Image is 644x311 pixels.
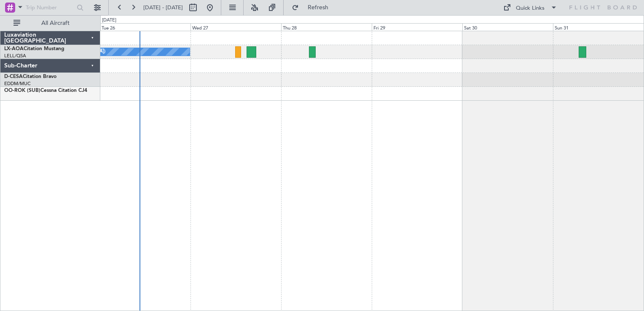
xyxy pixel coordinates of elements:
[462,23,553,31] div: Sat 30
[4,74,23,79] span: D-CESA
[26,1,74,14] input: Trip Number
[102,17,116,24] div: [DATE]
[4,46,64,51] a: LX-AOACitation Mustang
[9,16,91,30] button: All Aircraft
[301,5,336,11] span: Refresh
[4,80,31,87] a: EDDM/MUC
[372,23,462,31] div: Fri 29
[499,1,561,14] button: Quick Links
[4,88,87,93] a: OO-ROK (SUB)Cessna Citation CJ4
[143,4,183,11] span: [DATE] - [DATE]
[4,46,24,51] span: LX-AOA
[281,23,372,31] div: Thu 28
[4,74,56,79] a: D-CESACitation Bravo
[4,53,26,59] a: LELL/QSA
[191,23,281,31] div: Wed 27
[4,88,40,93] span: OO-ROK (SUB)
[516,4,545,13] div: Quick Links
[22,20,89,26] span: All Aircraft
[288,1,338,14] button: Refresh
[553,23,644,31] div: Sun 31
[100,23,191,31] div: Tue 26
